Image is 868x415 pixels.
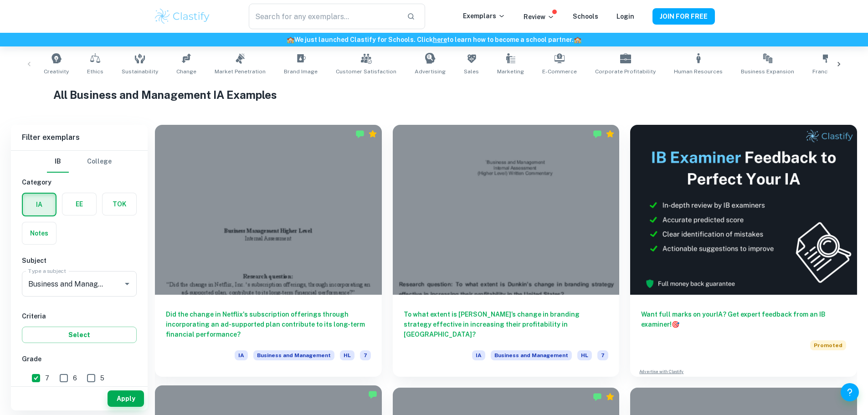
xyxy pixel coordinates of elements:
a: Schools [573,13,598,20]
a: Login [616,13,634,20]
span: Sales [464,67,479,76]
span: Promoted [810,340,846,350]
span: 🏫 [574,36,581,43]
button: Select [22,327,137,343]
span: Change [176,67,196,76]
a: To what extent is [PERSON_NAME]’s change in branding strategy effective in increasing their profi... [393,125,620,377]
span: 7 [360,350,371,360]
button: IB [47,151,69,173]
span: Marketing [497,67,524,76]
span: Ethics [87,67,103,76]
img: Marked [355,129,365,138]
h6: Want full marks on your IA ? Get expert feedback from an IB examiner! [641,309,846,329]
a: here [433,36,447,43]
span: IA [235,350,248,360]
span: Business Expansion [741,67,794,76]
h1: All Business and Management IA Examples [53,87,815,103]
p: Exemplars [463,11,505,21]
span: Business and Management [491,350,572,360]
input: Search for any exemplars... [249,4,399,29]
h6: We just launched Clastify for Schools. Click to learn how to become a school partner. [2,35,866,45]
h6: Did the change in Netflix's subscription offerings through incorporating an ad-supported plan con... [166,309,371,339]
span: Customer Satisfaction [336,67,396,76]
button: TOK [103,193,136,215]
button: College [87,151,112,173]
span: Market Penetration [215,67,266,76]
div: Premium [368,129,377,138]
div: Premium [606,392,615,401]
span: 5 [100,373,104,383]
h6: Filter exemplars [11,125,148,150]
button: Notes [22,222,56,244]
button: EE [62,193,96,215]
img: Marked [368,390,377,399]
label: Type a subject [28,267,66,275]
span: Corporate Profitability [595,67,656,76]
span: IA [472,350,485,360]
span: HL [340,350,354,360]
span: 🎯 [672,321,679,328]
button: IA [23,194,56,215]
span: Human Resources [674,67,723,76]
span: Advertising [415,67,446,76]
h6: Grade [22,354,137,364]
a: Want full marks on yourIA? Get expert feedback from an IB examiner!PromotedAdvertise with Clastify [630,125,857,377]
span: Brand Image [284,67,318,76]
img: Thumbnail [630,125,857,295]
div: Premium [606,129,615,138]
span: Business and Management [253,350,334,360]
span: 7 [597,350,608,360]
span: 6 [73,373,77,383]
img: Marked [593,129,602,138]
button: JOIN FOR FREE [652,8,715,25]
h6: Subject [22,256,137,266]
a: Advertise with Clastify [639,369,683,375]
span: E-commerce [542,67,577,76]
span: Franchising [812,67,843,76]
img: Clastify logo [154,7,211,26]
h6: To what extent is [PERSON_NAME]’s change in branding strategy effective in increasing their profi... [404,309,609,339]
h6: Category [22,177,137,187]
span: 7 [45,373,49,383]
h6: Criteria [22,311,137,321]
span: 🏫 [287,36,294,43]
span: Sustainability [122,67,158,76]
span: Creativity [44,67,69,76]
button: Help and Feedback [841,383,859,401]
span: HL [577,350,592,360]
div: Filter type choice [47,151,112,173]
button: Apply [108,390,144,407]
a: Did the change in Netflix's subscription offerings through incorporating an ad-supported plan con... [155,125,382,377]
img: Marked [593,392,602,401]
p: Review [524,12,555,22]
button: Open [121,277,134,290]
